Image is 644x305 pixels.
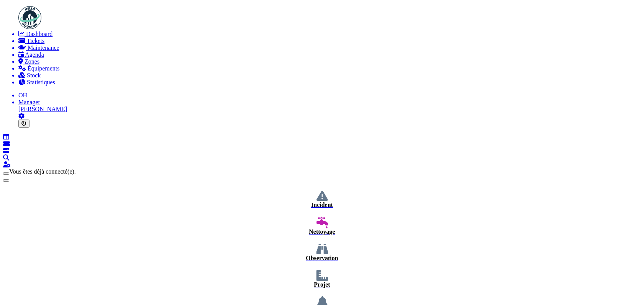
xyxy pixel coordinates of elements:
[25,51,44,58] span: Agenda
[18,72,641,79] a: Stock
[3,168,641,175] div: Vous êtes déjà connecté(e).
[3,217,641,235] a: Nettoyage
[3,172,9,175] button: Close
[18,79,641,86] a: Statistiques
[3,190,641,208] a: Incident
[18,6,41,29] img: Badge_color-CXgf-gQk.svg
[18,92,641,113] a: OH Manager[PERSON_NAME]
[3,179,9,182] button: Close
[18,65,641,72] a: Équipements
[18,58,641,65] a: Zones
[27,72,41,79] span: Stock
[27,38,45,44] span: Tickets
[18,99,641,113] li: [PERSON_NAME]
[27,79,55,85] span: Statistiques
[18,92,641,99] li: OH
[18,38,641,44] a: Tickets
[3,270,641,288] a: Projet
[3,243,641,262] a: Observation
[18,51,641,58] a: Agenda
[26,31,52,37] span: Dashboard
[18,44,641,51] a: Maintenance
[18,99,641,106] div: Manager
[18,31,641,38] a: Dashboard
[28,44,59,51] span: Maintenance
[25,58,39,65] span: Zones
[28,65,60,72] span: Équipements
